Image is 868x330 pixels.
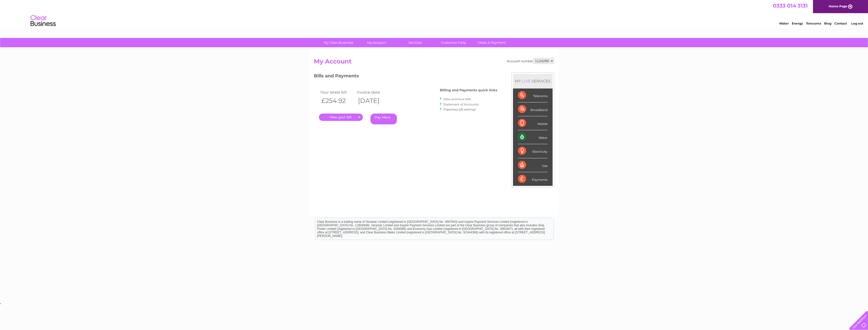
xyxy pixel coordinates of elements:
a: Energy [792,21,803,25]
div: Telecoms [518,89,548,102]
a: Telecoms [806,21,821,25]
a: 0333 014 3131 [773,3,808,9]
h3: Bills and Payments [314,72,497,81]
a: Paperless bill settings [443,107,476,111]
a: Pay Here [370,114,397,124]
td: Your latest bill [319,89,356,96]
div: Water [518,130,548,144]
div: Account number [507,58,554,64]
a: Customer Help [433,38,474,47]
h2: My Account [314,58,554,68]
div: Mobile [518,116,548,130]
a: My Clear Business [318,38,359,47]
div: MY SERVICES [513,74,553,88]
div: Electricity [518,144,548,158]
th: [DATE] [356,96,392,106]
a: . [319,114,363,121]
div: LIVE [521,79,532,83]
a: Services [394,38,436,47]
a: Make A Payment [471,38,513,47]
div: Clear Business is a trading name of Verastar Limited (registered in [GEOGRAPHIC_DATA] No. 3667643... [315,3,554,25]
a: View previous bills [443,97,471,101]
div: Payments [518,172,548,186]
a: Water [779,21,789,25]
div: Gas [518,158,548,172]
a: My Account [356,38,398,47]
img: logo.png [30,13,56,29]
h4: Billing and Payments quick links [440,88,497,92]
a: Blog [824,21,831,25]
td: Invoice date [356,89,392,96]
div: Broadband [518,102,548,116]
a: Log out [851,21,863,25]
a: Contact [834,21,847,25]
th: £254.92 [319,96,356,106]
a: Statement of Accounts [443,102,479,106]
